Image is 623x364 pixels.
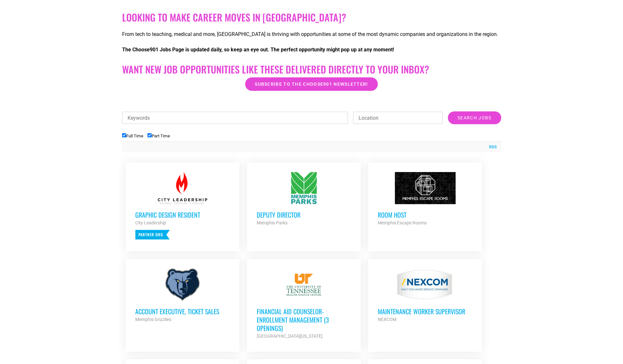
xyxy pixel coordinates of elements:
[257,334,323,339] strong: [GEOGRAPHIC_DATA][US_STATE]
[135,230,170,239] p: Partner Org
[255,82,368,86] span: Subscribe to the Choose901 newsletter!
[486,144,497,150] a: RSS
[368,259,482,333] a: MAINTENANCE WORKER SUPERVISOR NEXCOM
[378,317,396,322] strong: NEXCOM
[147,133,152,137] input: Part Time
[135,220,166,225] strong: City Leadership
[257,307,351,332] h3: Financial Aid Counselor-Enrollment Management (3 Openings)
[247,162,361,236] a: Deputy Director Memphis Parks
[126,259,239,333] a: Account Executive, Ticket Sales Memphis Grizzlies
[147,134,170,138] label: Part Time
[122,64,501,75] h2: Want New Job Opportunities like these Delivered Directly to your Inbox?
[122,47,394,53] strong: The Choose901 Jobs Page is updated daily, so keep an eye out. The perfect opportunity might pop u...
[135,307,230,316] h3: Account Executive, Ticket Sales
[353,112,443,124] input: Location
[257,220,288,225] strong: Memphis Parks
[257,211,351,219] h3: Deputy Director
[126,162,239,249] a: Graphic Design Resident City Leadership Partner Org
[122,112,348,124] input: Keywords
[378,307,472,316] h3: MAINTENANCE WORKER SUPERVISOR
[368,162,482,236] a: Room Host Memphis Escape Rooms
[135,317,171,322] strong: Memphis Grizzlies
[448,111,501,124] input: Search Jobs
[135,211,230,219] h3: Graphic Design Resident
[122,133,126,137] input: Full Time
[247,259,361,350] a: Financial Aid Counselor-Enrollment Management (3 Openings) [GEOGRAPHIC_DATA][US_STATE]
[245,77,378,91] a: Subscribe to the Choose901 newsletter!
[122,12,501,23] h2: Looking to make career moves in [GEOGRAPHIC_DATA]?
[122,134,143,138] label: Full Time
[122,30,501,38] p: From tech to teaching, medical and more, [GEOGRAPHIC_DATA] is thriving with opportunities at some...
[378,220,427,225] strong: Memphis Escape Rooms
[378,211,472,219] h3: Room Host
